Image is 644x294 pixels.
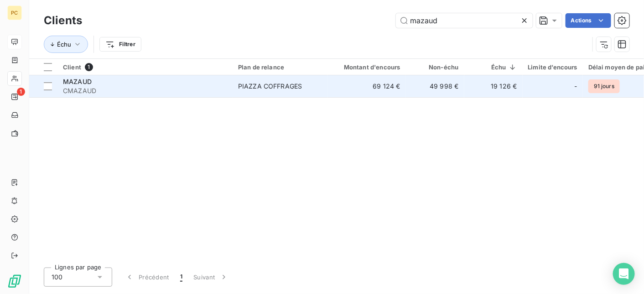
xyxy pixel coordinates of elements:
div: Montant d'encours [333,63,400,71]
span: 1 [85,63,93,71]
span: MAZAUD [63,78,92,85]
span: - [575,82,577,91]
span: Échu [57,41,71,48]
div: Plan de relance [238,63,322,71]
button: Actions [566,13,611,28]
span: CMAZAUD [63,86,227,95]
td: 19 126 € [464,75,523,97]
input: Rechercher [396,13,533,28]
div: Échu [470,63,517,71]
button: Filtrer [99,37,141,52]
span: 91 jours [588,79,620,93]
div: Limite d’encours [528,63,577,71]
span: 1 [180,273,182,282]
div: Open Intercom Messenger [613,263,635,285]
span: 1 [17,88,25,96]
h3: Clients [44,12,82,29]
button: 1 [175,268,188,287]
div: Non-échu [411,63,459,71]
button: Suivant [188,268,234,287]
div: PIAZZA COFFRAGES [238,82,302,91]
td: 69 124 € [327,75,406,97]
td: 49 998 € [406,75,464,97]
span: Client [63,63,81,71]
div: PC [7,5,22,20]
button: Échu [44,36,88,53]
button: Précédent [119,268,175,287]
span: 100 [52,273,62,282]
img: Logo LeanPay [7,274,22,289]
